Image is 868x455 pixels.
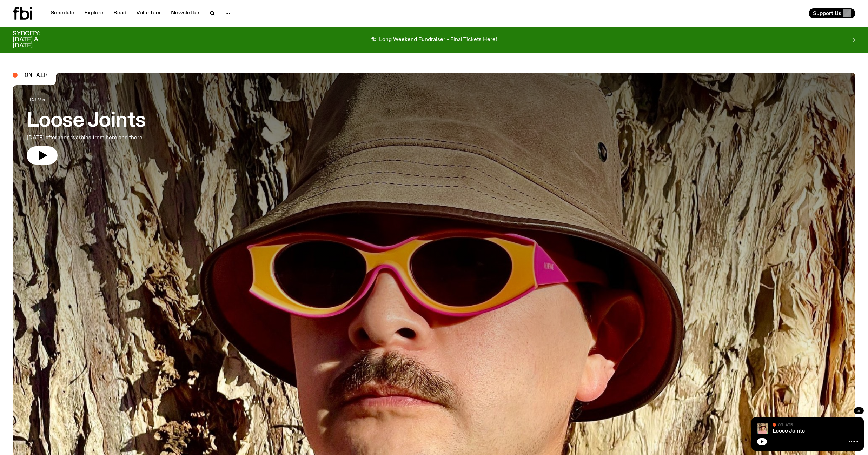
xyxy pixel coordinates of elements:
[778,422,793,427] span: On Air
[80,8,108,18] a: Explore
[46,8,79,18] a: Schedule
[27,111,146,131] h3: Loose Joints
[27,95,48,104] a: DJ Mix
[167,8,204,18] a: Newsletter
[30,97,45,102] span: DJ Mix
[371,37,497,43] p: fbi Long Weekend Fundraiser - Final Tickets Here!
[809,8,855,18] button: Support Us
[813,10,841,16] span: Support Us
[13,31,58,49] h3: SYDCITY: [DATE] & [DATE]
[27,134,146,142] p: [DATE] afternoon warbles from here and there
[773,428,805,434] a: Loose Joints
[25,72,48,78] span: On Air
[109,8,131,18] a: Read
[132,8,165,18] a: Volunteer
[757,423,768,434] img: Tyson stands in front of a paperbark tree wearing orange sunglasses, a suede bucket hat and a pin...
[27,95,146,165] a: Loose Joints[DATE] afternoon warbles from here and there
